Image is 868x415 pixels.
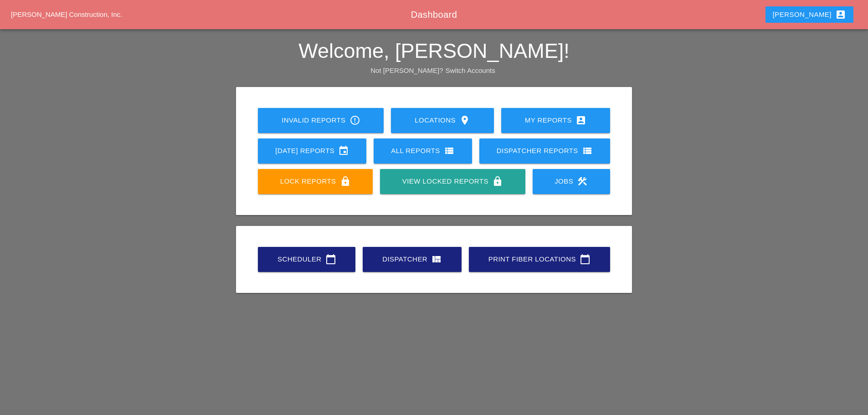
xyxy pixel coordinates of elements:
[765,6,853,23] button: [PERSON_NAME]
[258,247,355,272] a: Scheduler
[370,67,443,74] span: Not [PERSON_NAME]?
[11,10,122,18] a: [PERSON_NAME] Construction, Inc.
[773,9,846,20] div: [PERSON_NAME]
[469,247,610,272] a: Print Fiber Locations
[325,254,336,265] i: calendar_today
[374,138,472,164] a: All Reports
[340,176,351,187] i: lock
[395,176,510,187] div: View Locked Reports
[338,145,349,156] i: event
[380,169,525,194] a: View Locked Reports
[272,254,341,265] div: Scheduler
[377,254,447,265] div: Dispatcher
[501,108,610,133] a: My Reports
[494,145,596,156] div: Dispatcher Reports
[479,138,610,164] a: Dispatcher Reports
[258,108,384,133] a: Invalid Reports
[258,138,366,164] a: [DATE] Reports
[580,254,591,265] i: calendar_today
[582,145,593,156] i: view_list
[459,115,470,126] i: location_on
[444,145,455,156] i: view_list
[483,254,596,265] div: Print Fiber Locations
[258,169,373,194] a: Lock Reports
[272,115,369,126] div: Invalid Reports
[446,67,495,74] a: Switch Accounts
[533,169,610,194] a: Jobs
[272,176,358,187] div: Lock Reports
[516,115,596,126] div: My Reports
[547,176,596,187] div: Jobs
[577,176,588,187] i: construction
[406,115,479,126] div: Locations
[411,10,457,20] span: Dashboard
[272,145,352,156] div: [DATE] Reports
[388,145,457,156] div: All Reports
[431,254,442,265] i: view_quilt
[391,108,493,133] a: Locations
[349,115,360,126] i: error_outline
[492,176,503,187] i: lock
[363,247,462,272] a: Dispatcher
[575,115,586,126] i: account_box
[835,9,846,20] i: account_box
